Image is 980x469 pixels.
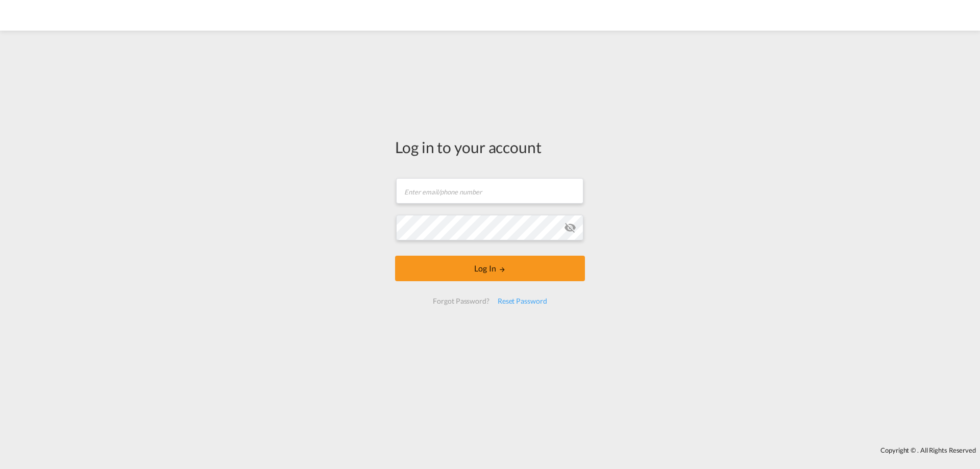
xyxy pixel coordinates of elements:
button: LOGIN [395,256,585,281]
div: Forgot Password? [429,292,493,310]
input: Enter email/phone number [396,178,583,204]
div: Log in to your account [395,136,585,158]
md-icon: icon-eye-off [564,221,576,234]
div: Reset Password [494,292,551,310]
